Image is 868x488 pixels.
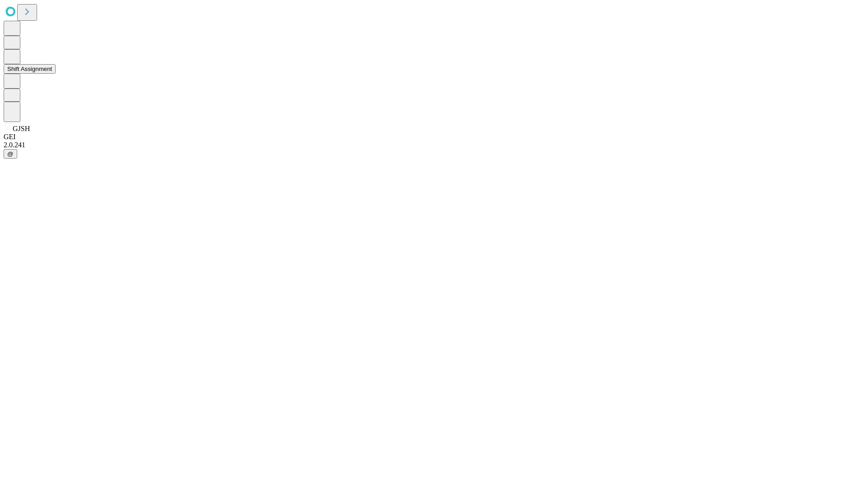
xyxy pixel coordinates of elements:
span: @ [7,150,14,157]
button: @ [4,149,17,159]
button: Shift Assignment [4,64,56,74]
div: GEI [4,133,864,141]
span: GJSH [13,125,30,132]
div: 2.0.241 [4,141,864,149]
